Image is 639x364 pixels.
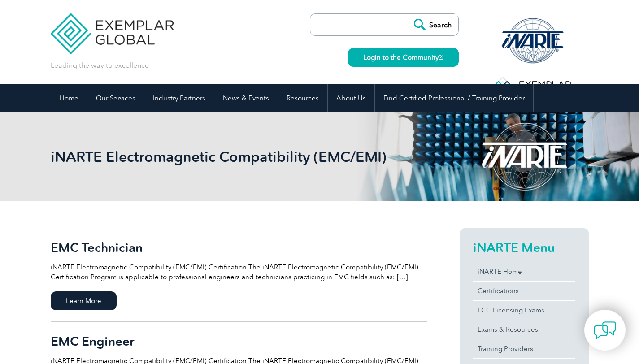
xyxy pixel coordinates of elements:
a: FCC Licensing Exams [473,301,575,320]
h1: iNARTE Electromagnetic Compatibility (EMC/EMI) [51,148,395,165]
a: iNARTE Home [473,262,575,281]
a: Certifications [473,282,575,300]
a: EMC Technician iNARTE Electromagnetic Compatibility (EMC/EMI) Certification The iNARTE Electromag... [51,228,427,322]
h2: EMC Engineer [51,334,427,348]
input: Search [409,14,458,35]
img: open_square.png [439,55,443,60]
a: Find Certified Professional / Training Provider [375,84,533,112]
p: Leading the way to excellence [51,61,149,70]
img: contact-chat.png [594,319,616,342]
a: News & Events [214,84,278,112]
p: iNARTE Electromagnetic Compatibility (EMC/EMI) Certification The iNARTE Electromagnetic Compatibi... [51,262,427,282]
a: Exams & Resources [473,320,575,339]
span: Learn More [51,291,117,310]
a: Training Providers [473,339,575,358]
a: About Us [328,84,374,112]
a: Our Services [87,84,144,112]
a: Home [51,84,87,112]
a: Industry Partners [144,84,214,112]
h2: iNARTE Menu [473,240,575,255]
a: Resources [278,84,327,112]
h2: EMC Technician [51,240,427,255]
a: Login to the Community [348,48,459,67]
